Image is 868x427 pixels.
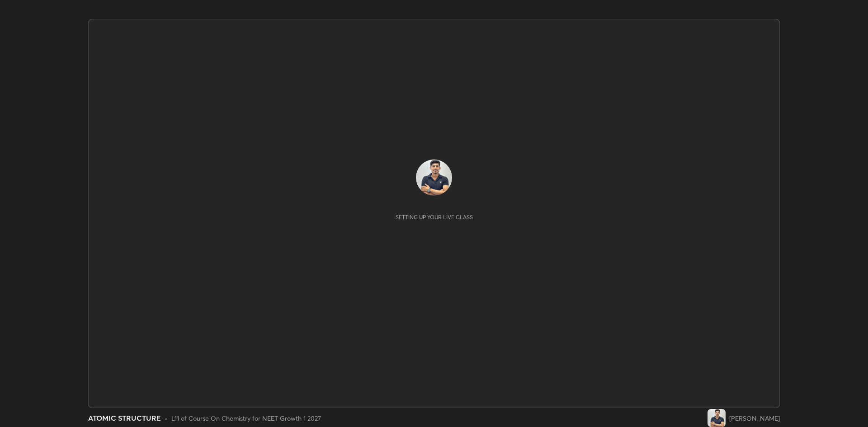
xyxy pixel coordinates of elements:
img: deff180b70984a41886ebbd54a0b2187.jpg [708,409,726,427]
div: L11 of Course On Chemistry for NEET Growth 1 2027 [171,413,321,423]
div: ATOMIC STRUCTURE [88,413,161,423]
div: [PERSON_NAME] [729,413,780,423]
div: Setting up your live class [396,214,473,221]
img: deff180b70984a41886ebbd54a0b2187.jpg [416,160,452,196]
div: • [165,413,168,423]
